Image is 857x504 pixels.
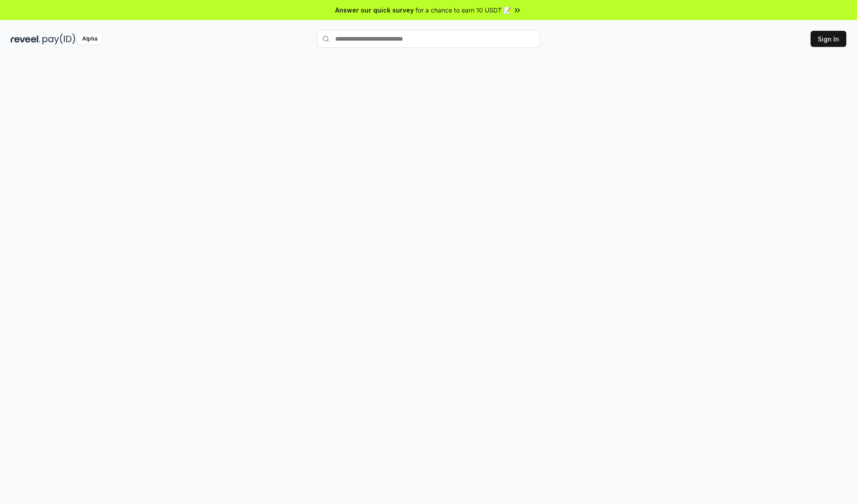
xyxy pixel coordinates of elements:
span: Answer our quick survey [335,5,414,15]
img: reveel_dark [11,33,41,45]
img: pay_id [42,33,75,45]
span: for a chance to earn 10 USDT 📝 [416,5,511,15]
div: Alpha [77,33,102,45]
button: Sign In [811,31,846,47]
